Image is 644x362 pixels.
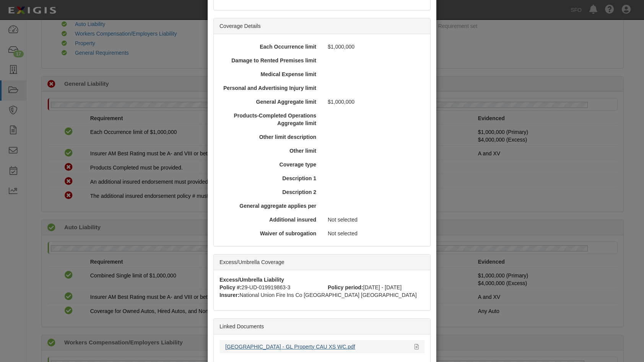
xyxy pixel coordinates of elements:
[217,202,322,210] div: General aggregate applies per
[220,292,239,298] strong: Insurer:
[214,18,430,34] div: Coverage Details
[217,70,322,78] div: Medical Expense limit
[225,343,409,351] div: San Francisco Airport - GL Property CAU XS WC.pdf
[217,98,322,106] div: General Aggregate limit
[322,284,430,291] div: [DATE] - [DATE]
[217,188,322,196] div: Description 2
[322,43,427,51] div: $1,000,000
[220,277,284,283] strong: Excess/Umbrella Liability
[217,112,322,127] div: Products-Completed Operations Aggregate limit
[217,57,322,64] div: Damage to Rented Premises limit
[225,344,355,350] a: [GEOGRAPHIC_DATA] - GL Property CAU XS WC.pdf
[322,230,427,237] div: Not selected
[214,291,430,299] div: National Union Fire Ins Co [GEOGRAPHIC_DATA] [GEOGRAPHIC_DATA]
[217,230,322,237] div: Waiver of subrogation
[217,216,322,223] div: Additional insured
[217,84,322,92] div: Personal and Advertising Injury limit
[214,319,430,334] div: Linked Documents
[217,147,322,155] div: Other limit
[217,174,322,182] div: Description 1
[217,43,322,51] div: Each Occurrence limit
[217,133,322,141] div: Other limit description
[214,254,430,270] div: Excess/Umbrella Coverage
[220,284,242,290] strong: Policy #:
[214,284,322,291] div: 29-UD-019919863-3
[328,284,363,290] strong: Policy period:
[217,161,322,168] div: Coverage type
[322,216,427,223] div: Not selected
[322,98,427,106] div: $1,000,000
